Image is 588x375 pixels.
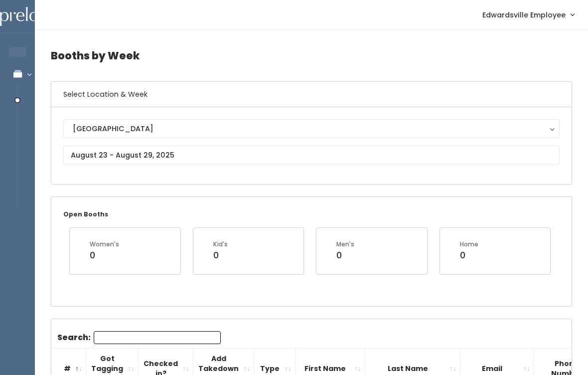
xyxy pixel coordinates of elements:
div: 0 [336,249,354,262]
div: [GEOGRAPHIC_DATA] [73,123,550,134]
label: Search: [57,331,221,344]
small: Open Booths [63,210,108,218]
h6: Select Location & Week [51,82,572,107]
div: 0 [213,249,228,262]
div: Women's [90,240,119,249]
div: 0 [460,249,478,262]
div: Kid's [213,240,228,249]
button: [GEOGRAPHIC_DATA] [63,119,560,138]
div: Home [460,240,478,249]
div: 0 [90,249,119,262]
input: August 23 - August 29, 2025 [63,146,560,165]
h4: Booths by Week [51,42,572,69]
a: Edwardsville Employee [472,4,584,25]
div: Men's [336,240,354,249]
span: Edwardsville Employee [482,9,566,20]
input: Search: [94,331,221,344]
